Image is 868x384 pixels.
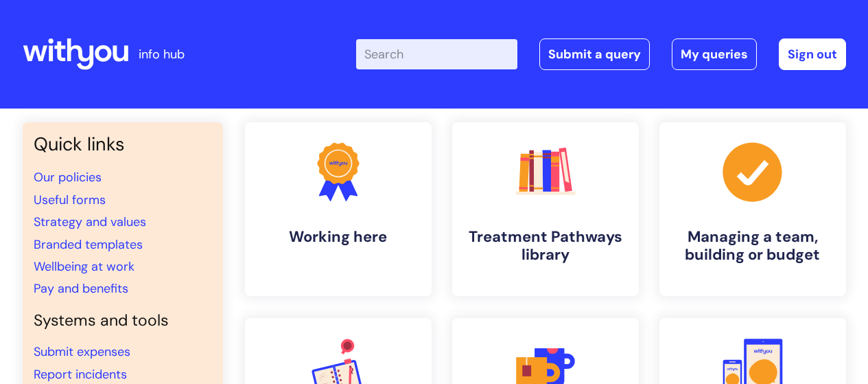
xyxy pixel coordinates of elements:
a: Strategy and values [34,214,146,230]
a: Branded templates [34,236,143,253]
p: info hub [139,43,185,65]
a: Treatment Pathways library [452,122,639,296]
a: Our policies [34,169,102,185]
a: My queries [672,38,757,70]
a: Working here [245,122,432,296]
a: Pay and benefits [34,280,128,297]
h4: Systems and tools [34,311,212,330]
a: Managing a team, building or budget [659,122,846,296]
h4: Working here [256,228,421,246]
h3: Quick links [34,133,212,155]
a: Useful forms [34,192,106,208]
a: Wellbeing at work [34,258,134,275]
input: Search [356,39,517,69]
a: Submit expenses [34,343,130,360]
a: Submit a query [539,38,650,70]
h4: Managing a team, building or budget [670,228,835,264]
div: | - [356,38,846,70]
h4: Treatment Pathways library [463,228,628,264]
a: Sign out [779,38,846,70]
